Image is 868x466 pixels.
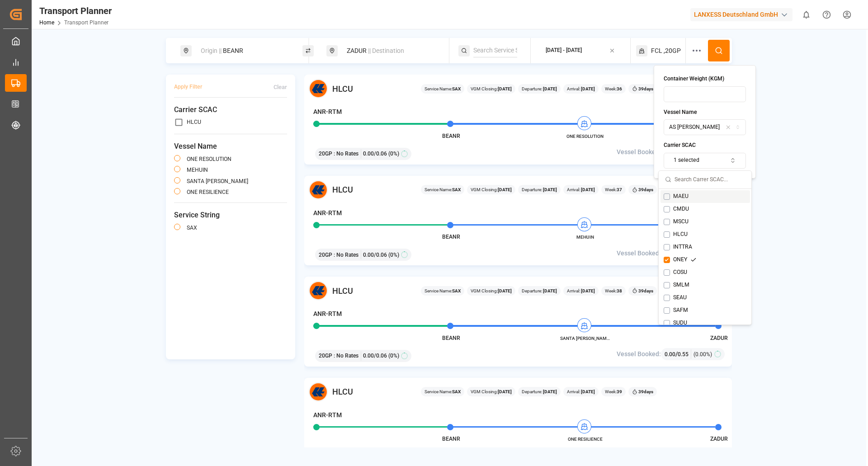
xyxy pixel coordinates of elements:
[319,251,332,259] span: 20GP
[617,249,661,258] span: Vessel Booked:
[560,436,610,442] span: ONE RESILIENCE
[664,306,698,315] div: SAFM
[605,186,622,193] span: Week:
[442,234,460,240] span: BEANR
[274,83,287,92] div: Clear
[187,119,201,125] label: HLCU
[617,349,661,359] span: Vessel Booked:
[542,288,557,293] b: [DATE]
[617,86,622,91] b: 36
[605,388,622,395] span: Week:
[664,193,698,201] div: MAEU
[341,42,439,59] div: ZADUR
[664,231,697,239] div: HLCU
[542,86,557,91] b: [DATE]
[471,287,512,294] span: VGM Closing:
[363,352,387,360] span: 0.00 / 0.06
[452,187,461,192] b: SAX
[309,79,328,98] img: Carrier
[498,389,512,394] b: [DATE]
[332,83,353,95] span: HLCU
[542,187,557,192] b: [DATE]
[664,319,697,327] div: SUDU
[560,234,610,240] span: MEHUIN
[638,288,653,293] b: 39 days
[313,107,342,117] h4: ANR-RTM
[39,19,54,26] a: Home
[664,205,698,213] div: CMDU
[542,389,557,394] b: [DATE]
[560,335,610,342] span: SANTA [PERSON_NAME]
[174,210,287,221] span: Service String
[651,46,662,56] span: FCL
[187,189,229,195] label: ONE RESILIENCE
[388,352,399,360] span: (0%)
[313,309,342,319] h4: ANR-RTM
[334,251,359,259] span: : No Rates
[560,133,610,140] span: ONE RESOLUTION
[638,187,653,192] b: 39 days
[309,382,328,401] img: Carrier
[388,150,399,158] span: (0%)
[425,85,461,92] span: Service Name:
[334,150,359,158] span: : No Rates
[710,436,728,442] span: ZADUR
[388,251,399,259] span: (0%)
[498,86,512,91] b: [DATE]
[664,294,696,302] div: SEAU
[664,46,681,56] span: ,20GP
[675,171,745,188] input: Search Carrer SCAC...
[522,85,557,92] span: Departure:
[334,352,359,360] span: : No Rates
[546,47,582,55] div: [DATE] - [DATE]
[617,147,661,157] span: Vessel Booked:
[452,389,461,394] b: SAX
[580,288,595,293] b: [DATE]
[567,85,595,92] span: Arrival:
[201,47,222,54] span: Origin ||
[319,352,332,360] span: 20GP
[522,186,557,193] span: Departure:
[442,133,460,139] span: BEANR
[442,335,460,341] span: BEANR
[309,180,328,199] img: Carrier
[498,187,512,192] b: [DATE]
[690,8,793,21] div: LANXESS Deutschland GmbH
[567,388,595,395] span: Arrival:
[187,167,208,173] label: MEHUIN
[174,141,287,152] span: Vessel Name
[425,186,461,193] span: Service Name:
[471,186,512,193] span: VGM Closing:
[664,218,698,226] div: MSCU
[442,436,460,442] span: BEANR
[617,187,622,192] b: 37
[425,287,461,294] span: Service Name:
[471,85,512,92] span: VGM Closing:
[580,86,595,91] b: [DATE]
[473,44,517,57] input: Search Service String
[665,349,691,359] div: /
[452,288,461,293] b: SAX
[368,47,404,54] span: || Destination
[638,86,653,91] b: 39 days
[664,281,699,289] div: SMLM
[690,6,796,23] button: LANXESS Deutschland GmbH
[664,256,697,264] div: ONEY
[605,287,622,294] span: Week:
[363,150,387,158] span: 0.00 / 0.06
[452,86,461,91] b: SAX
[174,104,287,115] span: Carrier SCAC
[187,156,231,162] label: ONE RESOLUTION
[313,410,342,420] h4: ANR-RTM
[664,75,746,83] h4: Container Weight (KGM)
[425,388,461,395] span: Service Name:
[309,281,328,300] img: Carrier
[39,4,112,18] div: Transport Planner
[664,108,746,117] h4: Vessel Name
[617,288,622,293] b: 38
[187,179,248,184] label: SANTA [PERSON_NAME]
[332,285,353,297] span: HLCU
[567,186,595,193] span: Arrival:
[522,287,557,294] span: Departure:
[617,389,622,394] b: 39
